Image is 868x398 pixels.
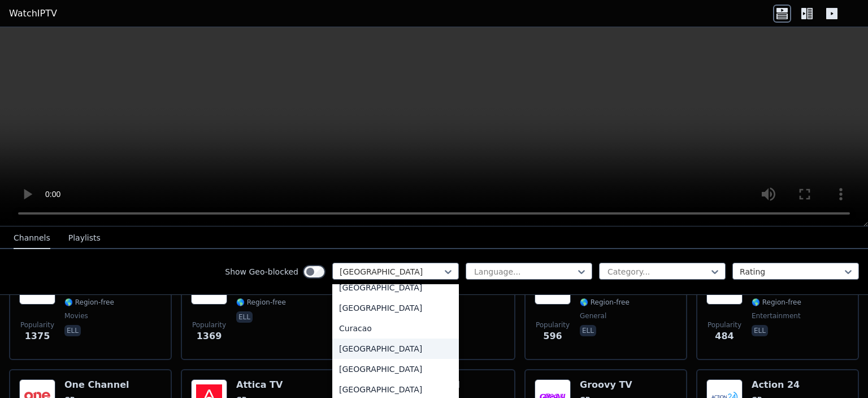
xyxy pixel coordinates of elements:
[236,311,253,323] p: ell
[68,228,101,249] button: Playlists
[580,379,632,391] h6: Groovy TV
[64,325,81,336] p: ell
[197,329,222,343] span: 1369
[332,318,459,339] div: Curacao
[580,298,630,307] span: 🌎 Region-free
[14,228,50,249] button: Channels
[64,311,88,320] span: movies
[332,339,459,359] div: [GEOGRAPHIC_DATA]
[580,311,606,320] span: general
[9,7,57,20] a: WatchIPTV
[332,298,459,318] div: [GEOGRAPHIC_DATA]
[64,298,114,307] span: 🌎 Region-free
[236,379,286,391] h6: Attica TV
[332,359,459,379] div: [GEOGRAPHIC_DATA]
[64,379,129,391] h6: One Channel
[708,320,741,329] span: Popularity
[25,329,50,343] span: 1375
[752,325,768,336] p: ell
[536,320,570,329] span: Popularity
[236,298,286,307] span: 🌎 Region-free
[543,329,562,343] span: 596
[332,277,459,298] div: [GEOGRAPHIC_DATA]
[225,266,298,277] label: Show Geo-blocked
[752,298,801,307] span: 🌎 Region-free
[715,329,734,343] span: 484
[192,320,226,329] span: Popularity
[580,325,596,336] p: ell
[752,311,801,320] span: entertainment
[20,320,54,329] span: Popularity
[752,379,801,391] h6: Action 24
